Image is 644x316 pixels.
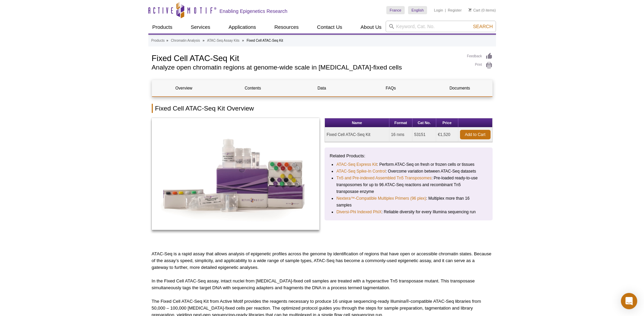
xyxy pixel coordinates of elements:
a: ATAC-Seq Spike-In Control [336,168,386,175]
img: Your Cart [468,8,472,12]
h2: Fixed Cell ATAC-Seq Kit Overview [152,104,493,113]
td: 16 rxns [389,127,412,142]
h2: Enabling Epigenetics Research [220,8,288,14]
a: ATAC-Seq Express Kit [336,161,377,168]
a: Chromatin Analysis [171,38,200,44]
p: Related Products: [330,153,487,159]
a: Applications [224,21,260,34]
a: Tn5 and Pre-indexed Assembled Tn5 Transposomes [336,175,431,181]
span: Search [473,24,493,29]
li: : Pre-loaded ready-to-use transposomes for up to 96 ATAC-Seq reactions and recombinant Tn5 transp... [336,175,481,195]
a: English [408,6,427,14]
a: FAQs [359,80,423,96]
li: » [242,39,244,42]
li: (0 items) [468,6,496,14]
div: Open Intercom Messenger [621,293,637,309]
a: Services [187,21,215,34]
a: Diversi-Phi Indexed PhiX [336,209,382,215]
a: Products [148,21,177,34]
input: Keyword, Cat. No. [386,21,496,32]
a: Nextera™-Compatible Multiplex Primers (96 plex) [336,195,426,202]
a: Data [290,80,354,96]
a: Documents [428,80,492,96]
a: Feedback [467,53,493,60]
a: Register [448,8,462,13]
th: Name [325,118,389,127]
li: | [445,6,446,14]
li: : Overcome variation between ATAC-Seq datasets [336,168,481,175]
h1: Fixed Cell ATAC-Seq Kit [152,53,460,63]
p: ATAC-Seq is a rapid assay that allows analysis of epigenetic profiles across the genome by identi... [152,251,493,271]
li: Fixed Cell ATAC-Seq Kit [246,39,283,42]
th: Price [436,118,458,127]
a: Login [434,8,443,13]
a: Products [151,38,165,44]
li: : Multiplex more than 16 samples [336,195,481,209]
button: Search [471,23,495,29]
a: Overview [152,80,216,96]
h2: Analyze open chromatin regions at genome-wide scale in [MEDICAL_DATA]-fixed cells [152,64,460,71]
a: France [386,6,405,14]
li: : Reliable diversity for every Illumina sequencing run [336,209,481,215]
li: : Perform ATAC-Seq on fresh or frozen cells or tissues [336,161,481,168]
td: €1,520 [436,127,458,142]
td: 53151 [412,127,436,142]
a: About Us [356,21,386,34]
a: ATAC-Seq Assay Kits [207,38,239,44]
a: Print [467,62,493,69]
th: Format [389,118,412,127]
li: » [166,39,168,42]
a: Contents [221,80,285,96]
a: Contact Us [313,21,346,34]
img: CUT&Tag-IT Assay Kit - Tissue [152,118,320,230]
li: » [203,39,205,42]
th: Cat No. [412,118,436,127]
td: Fixed Cell ATAC-Seq Kit [325,127,389,142]
a: Resources [270,21,303,34]
a: Add to Cart [460,130,491,139]
p: In the Fixed Cell ATAC-Seq assay, intact nuclei from [MEDICAL_DATA]-fixed cell samples are treate... [152,278,493,291]
a: Cart [468,8,480,13]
